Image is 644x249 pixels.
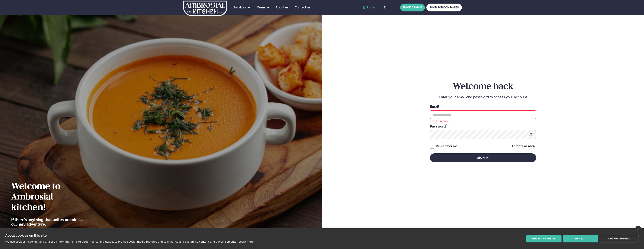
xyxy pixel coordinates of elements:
[183,1,228,16] img: logo
[430,119,451,123] div: Email is required
[239,240,254,243] a: Learn more
[257,6,265,9] span: Menu
[295,6,310,9] span: Contact us
[11,217,89,226] p: If there’s anything that unites people it’s culinary adventure.
[257,5,265,10] a: Menu
[276,6,289,9] span: About us
[600,235,639,242] button: Cookie settings
[11,181,89,213] h2: Welcome to Ambrosial kitchen!
[430,82,536,92] h2: Welcome back
[430,124,536,129] div: Password
[5,240,237,243] p: We use cookies to collect and analyse information on site performance and usage, to provide socia...
[363,6,375,9] a: Login
[381,6,395,9] button: en
[430,95,536,99] p: Enter your email and password to access your account
[430,153,536,162] button: Sign in
[384,6,388,9] span: en
[276,5,289,10] a: About us
[512,145,536,148] a: Forgot Password
[430,104,536,109] div: Email
[426,4,462,11] a: FOOD FOR COMPANIES
[635,226,641,232] a: close
[295,5,310,10] a: Contact us
[400,4,425,11] button: BOOK A TABLE
[234,5,246,10] a: Services
[234,6,246,9] span: Services
[526,235,562,242] button: Allow all cookies
[563,235,598,242] button: Deny all
[5,233,47,237] strong: About cookies on this site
